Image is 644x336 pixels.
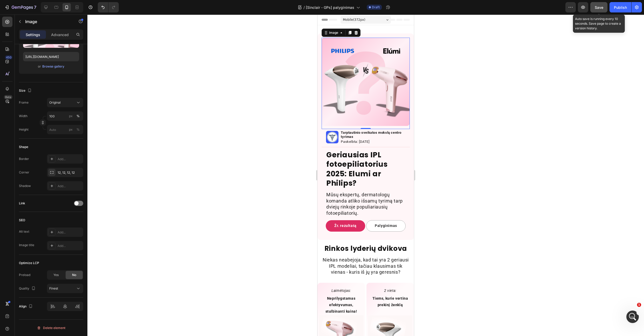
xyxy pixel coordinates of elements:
[58,184,82,189] div: Add...
[614,5,627,10] div: Publish
[68,126,74,133] button: %
[69,114,73,118] div: px
[19,201,25,206] div: Link
[68,113,74,119] button: %
[77,114,80,118] div: %
[42,64,65,69] button: Browse gallery
[19,184,31,188] div: Shadow
[26,32,40,37] p: Settings
[317,15,414,336] iframe: To enrich screen reader interactions, please activate Accessibility in Grammarly extension settings
[372,5,380,10] span: Draft
[25,18,69,25] p: Image
[19,229,29,234] div: Alt text
[19,261,39,265] div: Optimize LCP
[19,145,28,149] div: Shape
[42,64,64,69] div: Browse gallery
[49,100,61,105] span: Original
[38,63,41,70] span: or
[19,157,29,161] div: Border
[51,273,94,279] p: 2 vieta:
[5,55,12,59] div: 450
[19,218,25,223] div: SEO
[51,32,69,37] p: Advanced
[53,273,59,277] span: Yes
[19,303,34,310] div: Align
[77,127,80,132] div: %
[19,100,29,105] label: Frame
[58,157,82,162] div: Add...
[626,311,639,323] iframe: Intercom live chat
[2,2,39,12] button: 7
[19,170,29,175] div: Corner
[303,5,305,10] span: /
[98,2,119,12] div: Undo/Redo
[51,281,94,294] p: Tiems, kurie vertina prekinį ženklą
[19,285,37,292] div: Quality
[47,111,83,121] input: px%
[75,126,81,133] button: px
[19,127,29,132] label: Height
[47,125,83,134] input: px%
[75,113,81,119] button: px
[72,273,76,277] span: No
[19,114,27,118] label: Width
[19,87,33,94] div: Size
[590,2,607,12] button: Save
[58,230,82,235] div: Add...
[23,52,79,61] input: https://example.com/image.jpg
[58,170,82,175] div: 12, 12, 12, 12
[19,324,83,332] button: Delete element
[4,95,12,99] div: Beta
[19,243,34,247] div: Image title
[595,5,603,10] span: Save
[19,273,30,277] div: Preload
[47,98,83,107] button: Original
[610,2,631,12] button: Publish
[34,4,36,10] p: 7
[306,5,354,10] span: [Sinclair - GPs] palyginimas
[37,325,65,331] div: Delete element
[47,284,83,293] button: Finest
[49,286,58,290] span: Finest
[58,244,82,248] div: Add...
[637,303,641,307] span: 1
[69,127,73,132] div: px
